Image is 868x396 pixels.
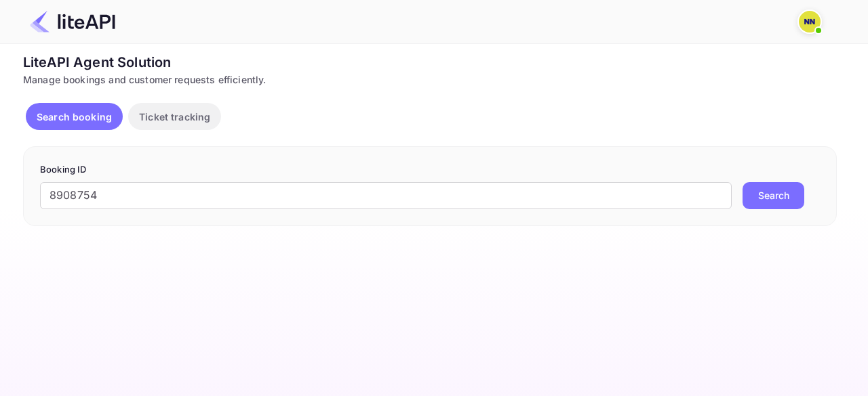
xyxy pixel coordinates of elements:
p: Booking ID [40,163,820,177]
img: N/A N/A [799,11,821,32]
img: LiteAPI Logo [30,11,115,32]
p: Ticket tracking [139,110,210,124]
div: LiteAPI Agent Solution [23,52,837,72]
input: Enter Booking ID (e.g., 63782194) [40,182,732,209]
div: Manage bookings and customer requests efficiently. [23,72,837,87]
p: Search booking [37,110,112,124]
button: Search [743,182,804,209]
